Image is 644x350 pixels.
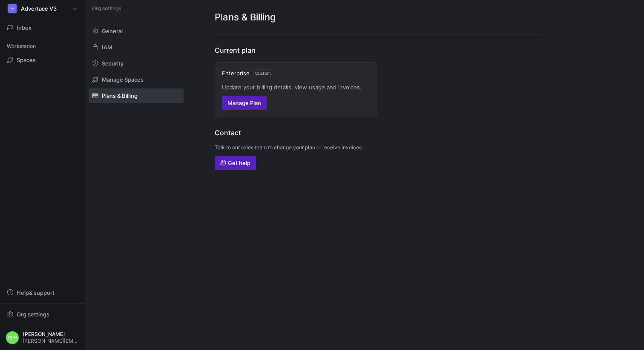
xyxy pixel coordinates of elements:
button: Manage Plan [222,96,267,110]
p: Update your billing details, view usage and invoices. [222,84,369,91]
a: Plans & Billing [89,88,184,103]
button: RPH[PERSON_NAME][PERSON_NAME][EMAIL_ADDRESS][PERSON_NAME][DOMAIN_NAME] [3,329,81,347]
span: Org settings [17,311,49,318]
a: Security [89,56,184,71]
a: Manage Spaces [89,72,184,87]
span: Security [102,60,124,67]
p: Talk to our sales team to change your plan or receive invoices. [215,145,377,151]
span: Spaces [17,57,36,63]
span: Advertace V3 [21,5,57,12]
div: RPH [6,331,19,344]
span: Help & support [17,289,55,296]
span: Get help [228,159,250,166]
h3: Current plan [215,45,377,55]
button: Org settings [3,307,81,322]
h3: Contact [215,128,377,138]
div: Workstation [3,40,81,53]
span: Inbox [17,24,32,31]
div: AV [8,4,17,13]
span: Org settings [92,6,121,11]
span: Plans & Billing [102,92,138,99]
a: Org settings [3,312,81,319]
span: [PERSON_NAME] [23,331,79,337]
span: Manage Plan [227,100,261,106]
a: General [89,24,184,38]
span: Custom [253,69,273,77]
span: Manage Spaces [102,76,144,83]
a: Spaces [3,53,81,67]
a: Get help [215,156,256,170]
a: IAM [89,40,184,54]
button: Inbox [3,20,81,35]
span: [PERSON_NAME][EMAIL_ADDRESS][PERSON_NAME][DOMAIN_NAME] [23,338,79,344]
span: IAM [102,44,112,51]
span: Enterprise [222,70,250,77]
h2: Plans & Billing [215,10,543,24]
button: Help& support [3,285,81,300]
span: General [102,28,123,34]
